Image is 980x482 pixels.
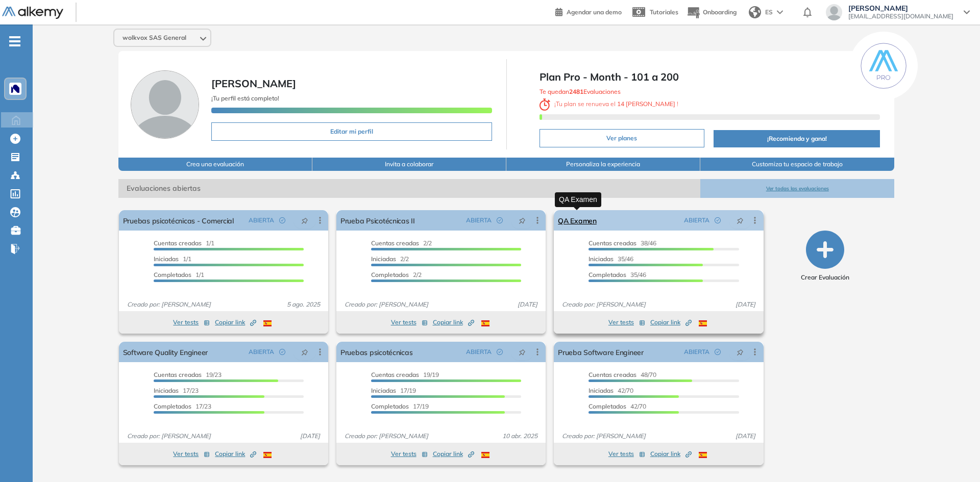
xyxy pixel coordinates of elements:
[650,316,692,328] button: Copiar link
[279,349,285,355] span: check-circle
[558,300,650,309] span: Creado por: [PERSON_NAME]
[340,432,432,441] span: Creado por: [PERSON_NAME]
[2,7,63,19] img: Logo
[540,88,621,95] span: Te quedan Evaluaciones
[293,212,316,229] button: pushpin
[340,210,415,231] a: Prueba Psicotécnicas II
[650,8,678,16] span: Tutoriales
[301,348,308,356] span: pushpin
[371,271,409,278] span: Completados
[371,402,409,410] span: Completados
[608,448,645,460] button: Ver tests
[558,342,644,362] a: Prueba Software Engineer
[777,10,783,14] img: arrow
[589,402,646,410] span: 42/70
[497,349,503,355] span: check-circle
[123,432,215,441] span: Creado por: [PERSON_NAME]
[589,255,614,263] span: Iniciadas
[123,210,234,231] a: Pruebas psicotécnicas - Comercial
[589,239,656,247] span: 38/46
[714,130,880,147] button: ¡Recomienda y gana!
[173,316,210,328] button: Ver tests
[371,387,396,394] span: Iniciadas
[215,448,256,460] button: Copiar link
[371,239,419,247] span: Cuentas creadas
[699,452,707,458] img: ESP
[540,129,704,147] button: Ver planes
[371,371,419,378] span: Cuentas creadas
[650,449,692,459] span: Copiar link
[506,158,700,171] button: Personaliza la experiencia
[848,4,953,12] span: [PERSON_NAME]
[466,216,492,225] span: ABIERTA
[687,2,737,23] button: Onboarding
[154,402,191,410] span: Completados
[540,100,679,108] span: ¡ Tu plan se renueva el !
[154,387,179,394] span: Iniciadas
[391,448,428,460] button: Ver tests
[650,318,692,327] span: Copiar link
[498,432,542,441] span: 10 abr. 2025
[9,40,20,42] i: -
[154,387,199,394] span: 17/23
[729,344,751,360] button: pushpin
[340,300,432,309] span: Creado por: [PERSON_NAME]
[11,85,19,93] img: https://assets.alkemy.org/workspaces/1394/c9baeb50-dbbd-46c2-a7b2-c74a16be862c.png
[123,342,208,362] a: Software Quality Engineer
[731,432,759,441] span: [DATE]
[555,192,601,207] div: QA Examen
[122,34,186,42] span: wolkvox SAS General
[263,452,272,458] img: ESP
[589,387,614,394] span: Iniciadas
[737,348,744,356] span: pushpin
[296,432,324,441] span: [DATE]
[301,216,308,224] span: pushpin
[569,88,583,95] b: 2481
[215,318,256,327] span: Copiar link
[801,273,849,282] span: Crear Evaluación
[312,158,506,171] button: Invita a colaborar
[371,255,409,263] span: 2/2
[371,255,396,263] span: Iniciadas
[749,6,761,18] img: world
[211,94,279,102] span: ¡Tu perfil está completo!
[371,271,422,278] span: 2/2
[801,231,849,282] button: Crear Evaluación
[249,347,274,357] span: ABIERTA
[703,8,737,16] span: Onboarding
[118,158,312,171] button: Crea una evaluación
[540,98,551,111] img: clock-svg
[283,300,324,309] span: 5 ago. 2025
[589,271,626,278] span: Completados
[511,212,533,229] button: pushpin
[511,344,533,360] button: pushpin
[173,448,210,460] button: Ver tests
[279,217,285,223] span: check-circle
[481,320,489,326] img: ESP
[765,8,773,17] span: ES
[700,158,894,171] button: Customiza tu espacio de trabajo
[211,77,296,90] span: [PERSON_NAME]
[519,216,526,224] span: pushpin
[715,217,721,223] span: check-circle
[699,320,707,326] img: ESP
[589,387,633,394] span: 42/70
[154,239,202,247] span: Cuentas creadas
[567,8,622,16] span: Agendar una demo
[589,371,636,378] span: Cuentas creadas
[589,271,646,278] span: 35/46
[737,216,744,224] span: pushpin
[433,448,474,460] button: Copiar link
[558,432,650,441] span: Creado por: [PERSON_NAME]
[263,320,272,326] img: ESP
[154,239,214,247] span: 1/1
[589,371,656,378] span: 48/70
[371,402,429,410] span: 17/19
[154,255,191,263] span: 1/1
[519,348,526,356] span: pushpin
[154,371,202,378] span: Cuentas creadas
[684,347,709,357] span: ABIERTA
[340,342,412,362] a: Pruebas psicotécnicas
[616,100,677,108] b: 14 [PERSON_NAME]
[371,387,416,394] span: 17/19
